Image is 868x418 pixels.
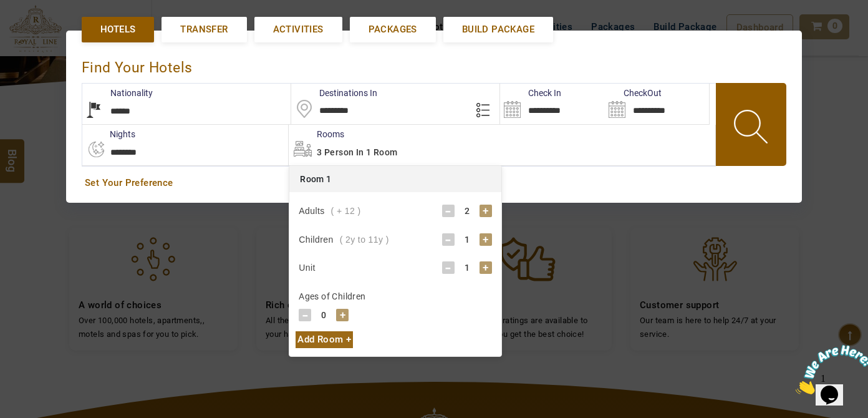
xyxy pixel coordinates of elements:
[331,206,361,216] span: ( + 12 )
[500,87,561,99] label: Check In
[85,177,783,190] a: Set Your Preference
[480,233,492,246] div: +
[442,233,455,246] div: -
[605,84,709,124] input: Search
[350,17,436,42] a: Packages
[791,340,868,399] iframe: chat widget
[299,309,311,321] div: -
[300,174,331,184] span: Room 1
[291,87,377,99] label: Destinations In
[5,5,10,16] span: 1
[5,5,82,54] img: Chat attention grabber
[254,17,342,42] a: Activities
[273,23,324,36] span: Activities
[299,233,388,246] div: Children
[480,205,492,217] div: +
[462,23,534,36] span: Build Package
[369,23,417,36] span: Packages
[299,290,492,303] div: Ages of Children
[82,87,153,99] label: Nationality
[455,205,480,217] div: 2
[500,84,604,124] input: Search
[317,147,397,157] span: 3 Person in 1 Room
[605,87,662,99] label: CheckOut
[162,17,246,42] a: Transfer
[340,235,389,245] span: ( 2y to 11y )
[299,261,322,274] div: Unit
[289,128,344,140] label: Rooms
[455,233,480,246] div: 1
[82,46,786,83] div: Find Your Hotels
[455,261,480,274] div: 1
[100,23,135,36] span: Hotels
[443,17,553,42] a: Build Package
[442,205,455,217] div: -
[442,261,455,274] div: -
[311,309,336,321] div: 0
[82,17,154,42] a: Hotels
[480,261,492,274] div: +
[296,331,353,348] div: Add Room +
[299,205,360,217] div: Adults
[180,23,228,36] span: Transfer
[82,128,135,140] label: nights
[336,309,349,321] div: +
